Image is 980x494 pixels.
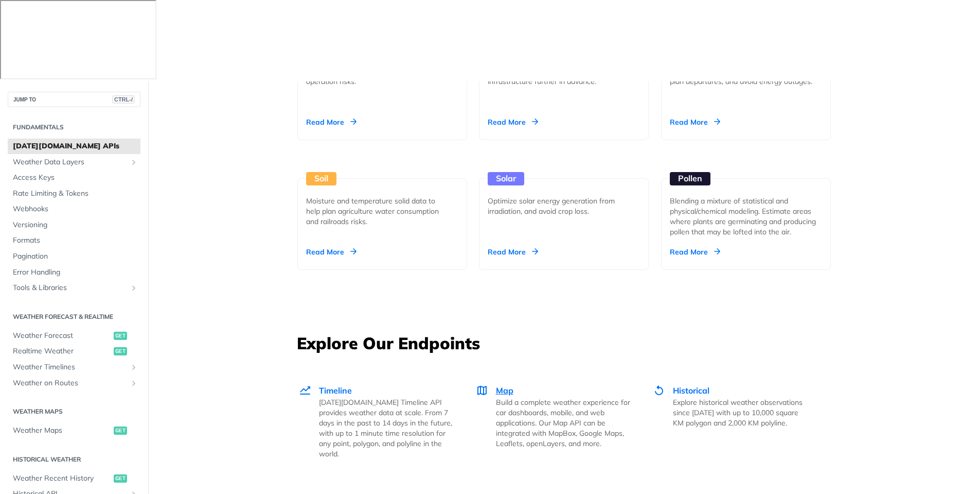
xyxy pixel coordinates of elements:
span: get [114,332,127,340]
span: Weather Maps [13,425,111,436]
a: Map Map Build a complete weather experience for car dashboards, mobile, and web applications. Our... [465,363,642,481]
span: Historical [673,385,709,396]
span: Realtime Weather [13,346,111,356]
a: Weather Recent Historyget [8,471,140,486]
span: get [114,474,127,483]
div: Pollen [670,172,710,185]
span: Weather Forecast [13,331,111,341]
a: Soil Moisture and temperature solid data to help plan agriculture water consumption and railroads... [293,140,471,270]
a: Weather on RoutesShow subpages for Weather on Routes [8,376,140,391]
span: Pagination [13,251,138,262]
span: [DATE][DOMAIN_NAME] APIs [13,141,138,151]
a: Formats [8,233,140,248]
span: Rate Limiting & Tokens [13,189,138,199]
a: Versioning [8,217,140,233]
a: Tools & LibrariesShow subpages for Tools & Libraries [8,280,140,296]
a: Pollen Blending a mixture of statistical and physical/chemical modeling. Estimate areas where pla... [657,140,835,270]
span: Weather Timelines [13,362,127,372]
a: Error Handling [8,265,140,280]
a: Solar Optimize solar energy generation from irradiation, and avoid crop loss. Read More [475,140,653,270]
span: Weather on Routes [13,378,127,388]
a: Weather Data LayersShow subpages for Weather Data Layers [8,155,140,170]
button: Show subpages for Weather Data Layers [130,158,138,166]
div: Read More [306,247,357,257]
button: Show subpages for Weather Timelines [130,363,138,371]
span: Timeline [319,385,352,396]
span: CTRL-/ [112,95,135,104]
a: Weather TimelinesShow subpages for Weather Timelines [8,360,140,375]
a: Realtime Weatherget [8,344,140,359]
h2: Weather Maps [8,407,140,416]
span: Tools & Libraries [13,283,127,293]
div: Read More [306,117,357,127]
a: Timeline Timeline [DATE][DOMAIN_NAME] Timeline API provides weather data at scale. From 7 days in... [298,363,465,481]
a: [DATE][DOMAIN_NAME] APIs [8,139,140,154]
span: Map [496,385,513,396]
a: Rate Limiting & Tokens [8,186,140,201]
p: [DATE][DOMAIN_NAME] Timeline API provides weather data at scale. From 7 days in the past to 14 da... [319,397,453,459]
div: Moisture and temperature solid data to help plan agriculture water consumption and railroads risks. [306,196,450,227]
span: Webhooks [13,204,138,214]
a: Access Keys [8,170,140,185]
span: Formats [13,235,138,246]
div: Read More [488,247,538,257]
div: Read More [670,247,720,257]
h2: Historical Weather [8,455,140,464]
div: Optimize solar energy generation from irradiation, and avoid crop loss. [488,196,632,216]
h2: Fundamentals [8,123,140,132]
button: JUMP TOCTRL-/ [8,92,140,107]
span: get [114,347,127,355]
div: Soil [306,172,336,185]
span: Error Handling [13,267,138,278]
img: Timeline [299,384,311,397]
p: Explore historical weather observations since [DATE] with up to 10,000 square KM polygon and 2,00... [673,397,807,428]
div: Blending a mixture of statistical and physical/chemical modeling. Estimate areas where plants are... [670,196,822,237]
div: Solar [488,172,524,185]
span: get [114,427,127,435]
button: Show subpages for Weather on Routes [130,379,138,387]
h2: Weather Forecast & realtime [8,312,140,321]
a: Webhooks [8,201,140,217]
h3: Explore Our Endpoints [297,332,832,354]
img: Historical [653,384,665,397]
p: Build a complete weather experience for car dashboards, mobile, and web applications. Our Map API... [496,397,630,449]
a: Weather Mapsget [8,423,140,438]
a: Weather Forecastget [8,328,140,344]
span: Weather Recent History [13,473,111,484]
button: Show subpages for Tools & Libraries [130,284,138,292]
a: Pagination [8,249,140,264]
span: Weather Data Layers [13,157,127,167]
span: Access Keys [13,173,138,183]
img: Map [476,384,488,397]
span: Versioning [13,220,138,230]
div: Read More [488,117,538,127]
div: Read More [670,117,720,127]
a: Historical Historical Explore historical weather observations since [DATE] with up to 10,000 squa... [642,363,818,481]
